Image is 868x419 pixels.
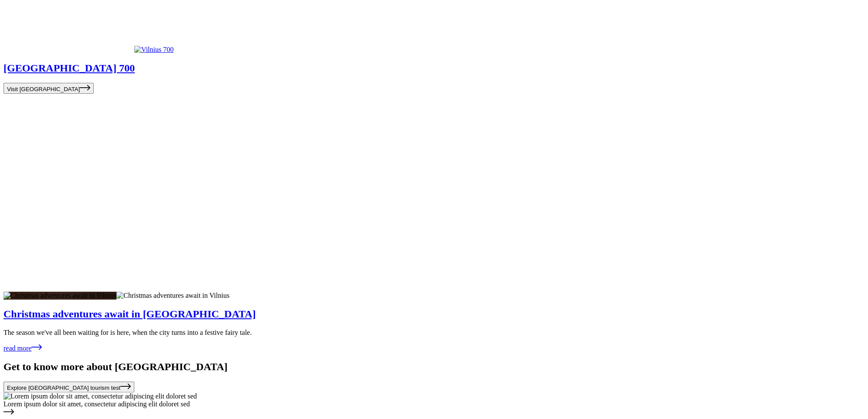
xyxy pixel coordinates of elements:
img: Lorem ipsum dolor sit amet, consectetur adipiscing elit doloret sed [3,392,197,400]
img: Christmas adventures await in Vilnius [116,292,229,300]
a: Christmas adventures await in [GEOGRAPHIC_DATA] [3,308,865,320]
img: Christmas adventures await in Vilnius [3,292,116,300]
button: Explore [GEOGRAPHIC_DATA] tourism test [3,382,134,392]
a: Visit [GEOGRAPHIC_DATA] [3,85,94,92]
button: Visit [GEOGRAPHIC_DATA] [3,83,94,94]
p: The season we've all been waiting for is here, when the city turns into a festive fairy tale. [3,329,865,337]
a: [GEOGRAPHIC_DATA] 700 [3,62,135,74]
a: Explore [GEOGRAPHIC_DATA] tourism test [3,384,134,391]
a: read more [3,344,42,352]
img: Vilnius 700 [134,46,174,54]
h2: Get to know more about [GEOGRAPHIC_DATA] [3,361,865,373]
svg: Go to link [3,408,14,415]
span: Visit [GEOGRAPHIC_DATA] [7,86,80,92]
